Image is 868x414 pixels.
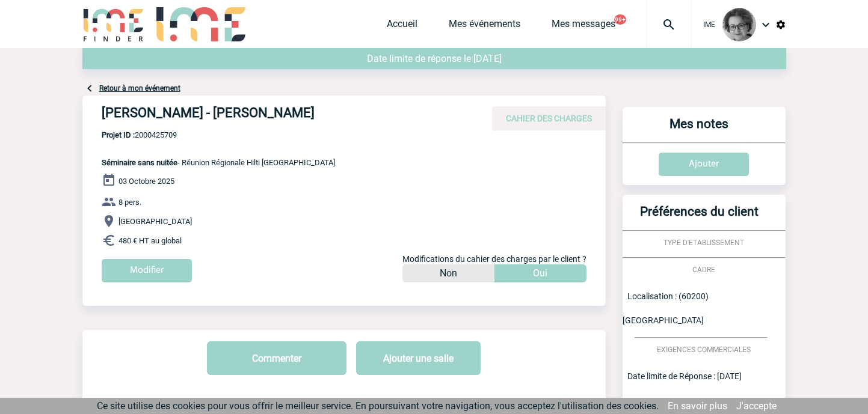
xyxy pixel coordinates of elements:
[703,20,715,29] span: IME
[119,198,141,207] span: 8 pers.
[97,400,659,412] span: Ce site utilise des cookies pour vous offrir le meilleur service. En poursuivant votre navigation...
[82,7,145,41] img: IME-Finder
[102,105,463,126] h4: [PERSON_NAME] - [PERSON_NAME]
[692,266,715,274] span: CADRE
[627,204,771,230] h3: Préférences du client
[657,346,751,354] span: EXIGENCES COMMERCIALES
[367,53,502,64] span: Date limite de réponse le [DATE]
[102,158,177,167] span: Séminaire sans nuitée
[102,259,192,282] input: Modifier
[627,117,771,142] h3: Mes notes
[449,18,520,35] a: Mes événements
[668,400,727,412] a: En savoir plus
[119,236,182,245] span: 480 € HT au global
[119,217,192,226] span: [GEOGRAPHIC_DATA]
[736,400,777,412] a: J'accepte
[402,254,586,264] span: Modifications du cahier des charges par le client ?
[627,371,742,381] span: Date limite de Réponse : [DATE]
[440,264,457,282] p: Non
[623,291,709,325] span: Localisation : (60200) [GEOGRAPHIC_DATA]
[356,341,481,375] button: Ajouter une salle
[614,14,626,25] button: 99+
[102,130,335,139] span: 2000425709
[207,341,346,375] button: Commenter
[722,8,756,41] img: 101028-0.jpg
[99,84,180,93] a: Retour à mon événement
[387,18,417,35] a: Accueil
[102,130,135,139] b: Projet ID :
[663,239,744,247] span: TYPE D'ETABLISSEMENT
[119,177,174,186] span: 03 Octobre 2025
[533,264,547,282] p: Oui
[552,18,615,35] a: Mes messages
[102,158,335,167] span: - Réunion Régionale Hilti [GEOGRAPHIC_DATA]
[659,153,749,176] input: Ajouter
[506,114,592,123] span: CAHIER DES CHARGES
